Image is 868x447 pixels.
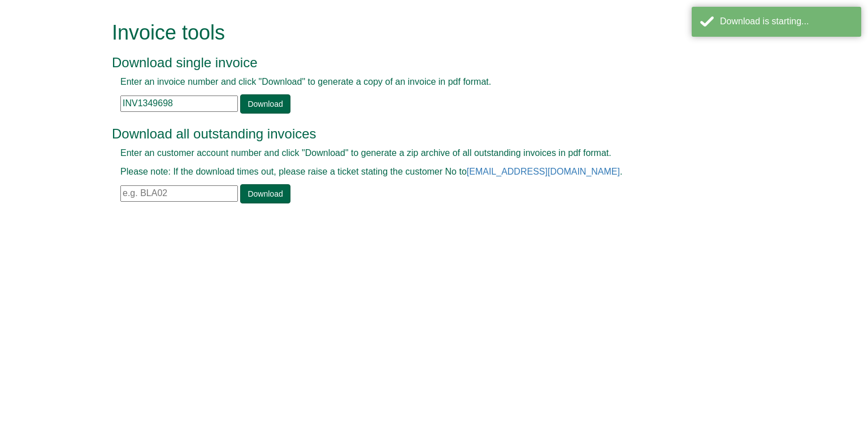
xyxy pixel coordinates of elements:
[112,55,731,70] h3: Download single invoice
[240,94,290,114] a: Download
[720,15,853,28] div: Download is starting...
[120,96,238,112] input: e.g. INV1234
[240,184,290,203] a: Download
[120,76,722,89] p: Enter an invoice number and click "Download" to generate a copy of an invoice in pdf format.
[467,167,620,176] a: [EMAIL_ADDRESS][DOMAIN_NAME]
[120,166,722,179] p: Please note: If the download times out, please raise a ticket stating the customer No to .
[120,185,238,202] input: e.g. BLA02
[112,127,731,141] h3: Download all outstanding invoices
[112,21,731,44] h1: Invoice tools
[120,147,722,160] p: Enter an customer account number and click "Download" to generate a zip archive of all outstandin...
